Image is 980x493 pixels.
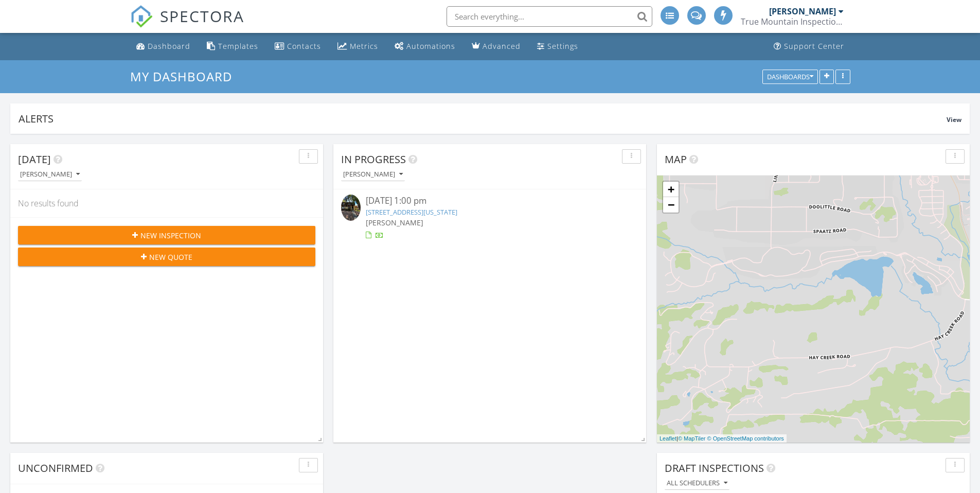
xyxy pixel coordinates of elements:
[18,248,315,266] button: New Quote
[483,41,521,51] div: Advanced
[218,41,258,51] div: Templates
[665,461,764,475] span: Draft Inspections
[130,68,241,85] a: My Dashboard
[665,152,687,166] span: Map
[18,152,51,166] span: [DATE]
[667,480,727,487] div: All schedulers
[18,168,82,182] button: [PERSON_NAME]
[547,41,578,51] div: Settings
[149,252,192,262] span: New Quote
[762,69,818,84] button: Dashboards
[160,5,244,27] span: SPECTORA
[18,461,93,475] span: Unconfirmed
[366,207,457,217] a: [STREET_ADDRESS][US_STATE]
[663,197,679,213] a: Zoom out
[665,477,729,490] button: All schedulers
[130,5,153,28] img: The Best Home Inspection Software - Spectora
[140,230,201,241] span: New Inspection
[741,16,844,27] div: True Mountain Inspections
[447,6,652,27] input: Search everything...
[341,168,405,182] button: [PERSON_NAME]
[271,37,325,56] a: Contacts
[18,226,315,244] button: New Inspection
[333,37,382,56] a: Metrics
[366,218,423,227] span: [PERSON_NAME]
[148,41,190,51] div: Dashboard
[19,112,947,126] div: Alerts
[20,171,80,178] div: [PERSON_NAME]
[660,435,676,442] a: Leaflet
[390,37,459,56] a: Automations (Advanced)
[341,195,638,240] a: [DATE] 1:00 pm [STREET_ADDRESS][US_STATE] [PERSON_NAME]
[770,37,848,56] a: Support Center
[947,115,961,124] span: View
[767,73,813,80] div: Dashboards
[533,37,582,56] a: Settings
[707,435,784,442] a: © OpenStreetMap contributors
[663,182,679,197] a: Zoom in
[406,41,455,51] div: Automations
[657,434,787,443] div: |
[784,41,844,51] div: Support Center
[343,171,403,178] div: [PERSON_NAME]
[350,41,378,51] div: Metrics
[341,152,406,166] span: In Progress
[10,189,323,217] div: No results found
[132,37,194,56] a: Dashboard
[130,14,244,36] a: SPECTORA
[366,195,614,207] div: [DATE] 1:00 pm
[287,41,321,51] div: Contacts
[341,195,361,221] img: 9558758%2Fcover_photos%2Fj4I17XqfPr40H1uFXrWR%2Fsmall.jpg
[468,37,525,56] a: Advanced
[769,6,836,16] div: [PERSON_NAME]
[678,435,706,442] a: © MapTiler
[203,37,262,56] a: Templates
